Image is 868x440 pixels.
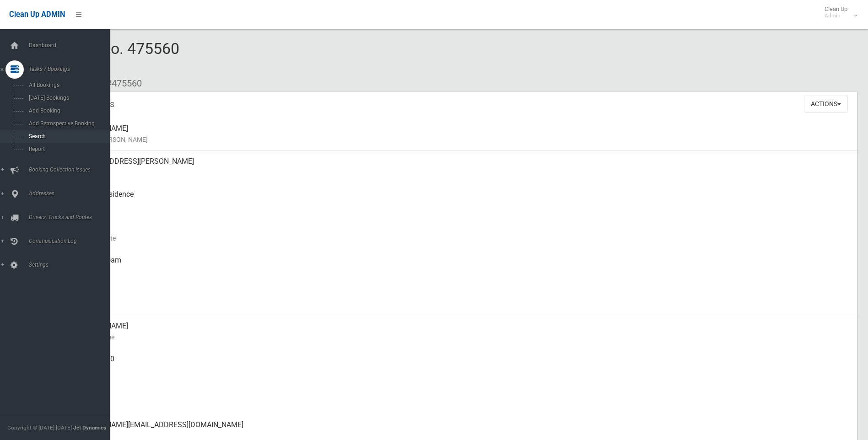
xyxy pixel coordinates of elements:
[73,200,850,211] small: Pickup Point
[73,282,850,315] div: [DATE]
[26,95,109,101] span: [DATE] Bookings
[40,39,179,75] span: Booking No. 475560
[73,183,850,216] div: Front of Residence
[26,66,117,72] span: Tasks / Bookings
[73,118,850,150] div: [PERSON_NAME]
[73,397,850,408] small: Landline
[73,249,850,282] div: [DATE] 5:55am
[73,216,850,249] div: [DATE]
[73,233,850,244] small: Collection Date
[26,120,109,127] span: Add Retrospective Booking
[73,266,850,277] small: Collected At
[26,146,109,152] span: Report
[73,299,850,310] small: Zone
[26,42,117,48] span: Dashboard
[26,133,109,140] span: Search
[73,365,850,376] small: Mobile
[26,262,117,268] span: Settings
[825,12,847,19] small: Admin
[26,238,117,244] span: Communication Log
[100,75,142,92] li: #475560
[9,10,65,19] span: Clean Up ADMIN
[820,5,857,19] span: Clean Up
[73,167,850,178] small: Address
[804,96,848,113] button: Actions
[26,82,109,88] span: All Bookings
[73,315,850,348] div: [PERSON_NAME]
[26,214,117,220] span: Drivers, Trucks and Routes
[7,424,72,431] span: Copyright © [DATE]-[DATE]
[73,348,850,381] div: 0418452970
[26,190,117,197] span: Addresses
[73,150,850,183] div: [STREET_ADDRESS][PERSON_NAME]
[73,134,850,145] small: Name of [PERSON_NAME]
[26,166,117,173] span: Booking Collection Issues
[73,381,850,414] div: None given
[26,107,109,114] span: Add Booking
[73,424,106,431] strong: Jet Dynamics
[73,332,850,343] small: Contact Name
